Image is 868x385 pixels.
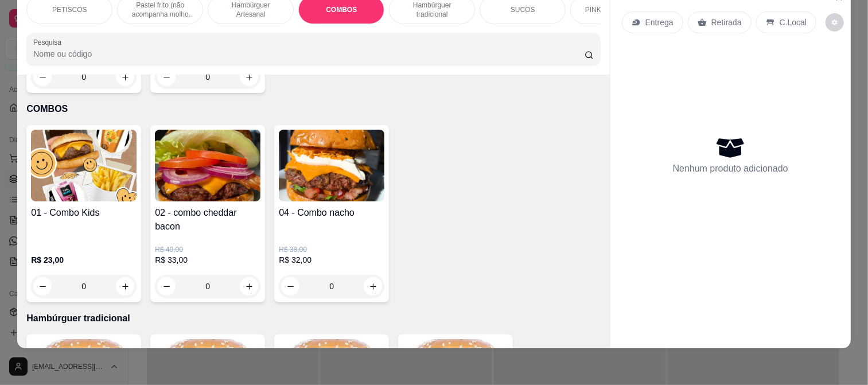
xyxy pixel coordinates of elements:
[26,102,600,116] p: COMBOS
[826,13,844,32] button: decrease-product-quantity
[52,5,87,14] p: PETISCOS
[33,48,585,60] input: Pesquisa
[673,162,788,176] p: Nenhum produto adicionado
[155,254,260,266] p: R$ 33,00
[645,17,674,28] p: Entrega
[217,1,284,19] p: Hambúrguer Artesanal
[127,1,193,19] p: Pastel frito (não acompanha molho artesanal)
[780,17,807,28] p: C.Local
[31,130,137,201] img: product-image
[155,206,260,234] h4: 02 - combo cheddar bacon
[155,130,260,201] img: product-image
[279,254,384,266] p: R$ 32,00
[33,37,65,47] label: Pesquisa
[26,312,600,325] p: Hambúrguer tradicional
[281,277,299,295] button: decrease-product-quantity
[364,277,382,295] button: increase-product-quantity
[326,5,357,14] p: COMBOS
[511,5,535,14] p: SUCOS
[279,245,384,254] p: R$ 38,00
[31,206,137,220] h4: 01 - Combo Kids
[585,5,642,14] p: PINK LEMONADE
[711,17,742,28] p: Retirada
[31,254,137,266] p: R$ 23,00
[279,130,384,201] img: product-image
[279,206,384,220] h4: 04 - Combo nacho
[399,1,465,19] p: Hambúrguer tradicional
[155,245,260,254] p: R$ 40,00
